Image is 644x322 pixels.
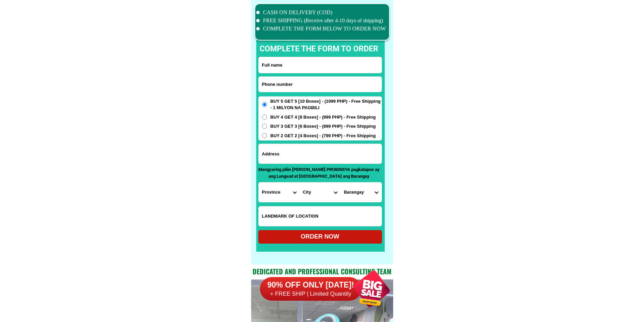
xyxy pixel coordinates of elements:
[259,144,382,164] input: Input address
[251,266,393,276] h2: Dedicated and professional consulting team
[256,17,386,25] li: FREE SHIPPING (Receive after 4-10 days of shipping)
[270,132,376,139] span: BUY 2 GET 2 [4 Boxes] - (799 PHP) - Free Shipping
[259,182,300,202] select: Select province
[300,182,340,202] select: Select district
[270,114,376,121] span: BUY 4 GET 4 [8 Boxes] - (999 PHP) - Free Shipping
[258,166,380,179] p: Mangyaring piliin [PERSON_NAME] PROBINSYA pagkatapos ay ang Lungsod at [GEOGRAPHIC_DATA] ang Bara...
[260,290,361,298] h6: + FREE SHIP | Limited Quantily
[259,206,382,226] input: Input LANDMARKOFLOCATION
[270,123,376,130] span: BUY 3 GET 3 [6 Boxes] - (899 PHP) - Free Shipping
[259,77,382,92] input: Input phone_number
[262,102,267,107] input: BUY 5 GET 5 [10 Boxes] - (1099 PHP) - Free Shipping - 1 MILYON NA PAGBILI
[258,232,382,241] div: ORDER NOW
[262,115,267,120] input: BUY 4 GET 4 [8 Boxes] - (999 PHP) - Free Shipping
[256,8,386,17] li: CASH ON DELIVERY (COD)
[262,124,267,129] input: BUY 3 GET 3 [6 Boxes] - (899 PHP) - Free Shipping
[256,25,386,33] li: COMPLETE THE FORM BELOW TO ORDER NOW
[270,98,382,111] span: BUY 5 GET 5 [10 Boxes] - (1099 PHP) - Free Shipping - 1 MILYON NA PAGBILI
[340,182,381,202] select: Select commune
[260,280,361,290] h6: 90% OFF ONLY [DATE]!
[262,133,267,138] input: BUY 2 GET 2 [4 Boxes] - (799 PHP) - Free Shipping
[259,57,382,73] input: Input full_name
[253,43,385,55] p: complete the form to order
